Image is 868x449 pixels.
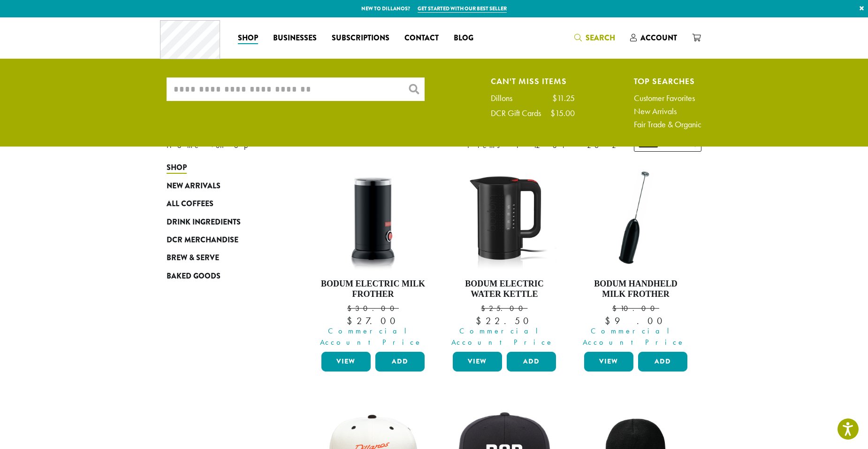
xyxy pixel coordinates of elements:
span: $ [347,315,357,327]
span: $ [612,303,620,313]
img: DP3954.01-002.png [319,163,427,271]
h4: Top Searches [634,77,701,85]
span: Search [586,32,615,43]
button: Add [638,352,687,372]
span: Contact [404,32,439,44]
span: Businesses [273,32,317,44]
a: Shop [230,31,266,46]
a: New Arrivals [634,107,701,116]
bdi: 22.50 [476,315,533,327]
span: DCR Merchandise [167,234,238,246]
a: View [584,352,633,372]
a: Baked Goods [167,267,279,285]
bdi: 9.00 [605,315,666,327]
span: Brew & Serve [167,252,219,264]
a: Bodum Electric Milk Frother $30.00 Commercial Account Price [319,163,427,348]
img: DP3955.01.png [450,163,558,271]
span: $ [476,315,486,327]
bdi: 25.00 [481,303,527,313]
span: Commercial Account Price [315,325,427,348]
a: All Coffees [167,195,279,213]
div: Dillons [491,94,522,102]
a: Bodum Handheld Milk Frother $10.00 Commercial Account Price [582,163,690,348]
span: Shop [167,162,187,174]
a: Fair Trade & Organic [634,120,701,129]
bdi: 27.00 [347,315,399,327]
div: $15.00 [550,109,575,117]
button: Add [375,352,425,372]
h4: Can't Miss Items [491,77,575,85]
span: Account [640,32,677,43]
a: Get started with our best seller [418,5,507,13]
a: Search [567,30,623,46]
h4: Bodum Handheld Milk Frother [582,279,690,299]
a: Bodum Electric Water Kettle $25.00 Commercial Account Price [450,163,558,348]
span: New Arrivals [167,180,221,192]
bdi: 10.00 [612,303,659,313]
button: Add [507,352,556,372]
div: DCR Gift Cards [491,109,550,117]
span: Blog [454,32,473,44]
span: Shop [238,32,258,44]
a: Drink Ingredients [167,213,279,231]
bdi: 30.00 [347,303,399,313]
span: Commercial Account Price [447,325,558,348]
span: Commercial Account Price [578,325,690,348]
span: $ [605,315,615,327]
span: $ [347,303,355,313]
h4: Bodum Electric Milk Frother [319,279,427,299]
span: Drink Ingredients [167,217,241,228]
a: Customer Favorites [634,94,701,102]
a: Brew & Serve [167,249,279,267]
a: New Arrivals [167,177,279,195]
span: $ [481,303,489,313]
a: DCR Merchandise [167,231,279,249]
img: DP3927.01-002.png [582,163,690,271]
span: Subscriptions [332,32,389,44]
div: $11.25 [552,94,575,102]
a: View [453,352,502,372]
span: Baked Goods [167,271,221,282]
h4: Bodum Electric Water Kettle [450,279,558,299]
a: View [321,352,371,372]
span: All Coffees [167,198,213,210]
a: Shop [167,159,279,177]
